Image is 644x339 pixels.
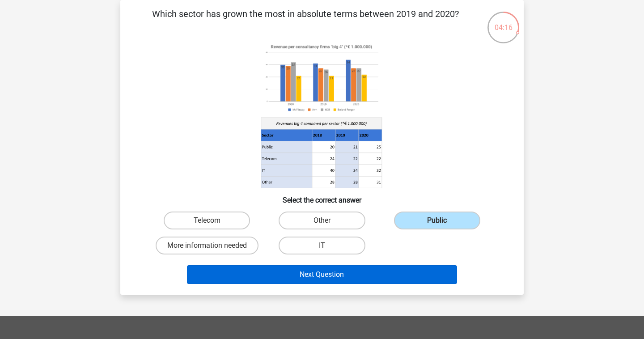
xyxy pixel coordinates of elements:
[156,237,258,254] label: More information needed
[135,7,476,34] p: Which sector has grown the most in absolute terms between 2019 and 2020?
[487,11,520,33] div: 04:16
[187,265,458,284] button: Next Question
[135,189,509,204] h6: Select the correct answer
[394,212,480,229] label: Public
[164,212,250,229] label: Telecom
[279,212,365,229] label: Other
[279,237,365,254] label: IT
